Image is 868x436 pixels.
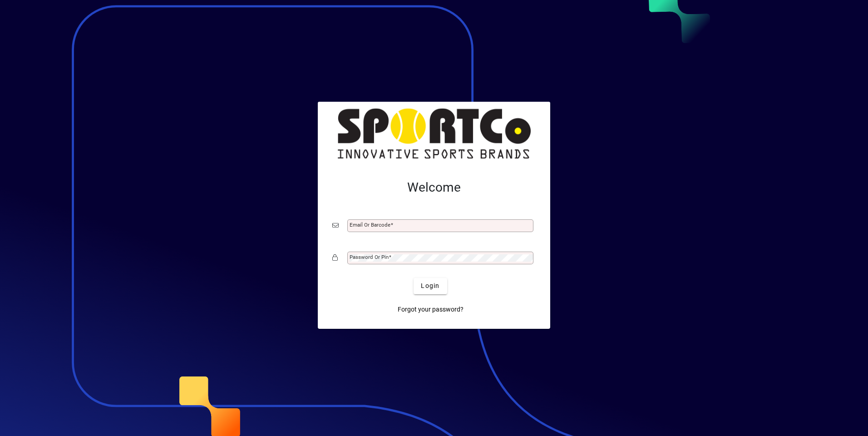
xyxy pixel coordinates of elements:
mat-label: Password or Pin [350,254,389,260]
span: Login [421,281,439,291]
h2: Welcome [332,180,536,195]
button: Login [414,278,447,294]
mat-label: Email or Barcode [350,222,390,228]
a: Forgot your password? [394,302,467,318]
span: Forgot your password? [398,305,464,314]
